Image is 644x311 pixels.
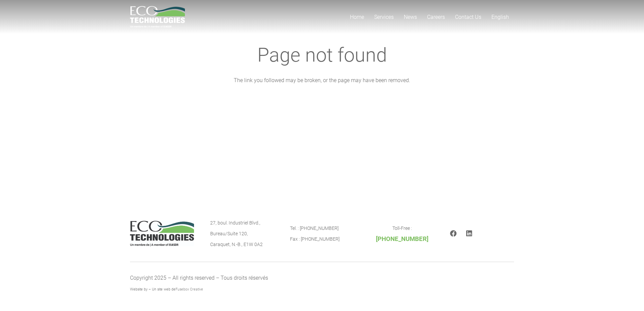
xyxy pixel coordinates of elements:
span: Careers [427,14,445,20]
span: Website by – Un site web de [130,287,203,291]
span: Services [374,14,394,20]
span: Home [350,14,364,20]
span: Contact Us [455,14,481,20]
p: The link you followed may be broken, or the page may have been removed. [130,75,514,86]
a: Facebook [450,230,457,237]
h1: Page not found [130,44,514,67]
a: logo_EcoTech_ASDR_RGB [130,6,185,28]
p: Toll-Free : [370,223,434,245]
p: 27, boul. Industriel Blvd., Bureau/Suite 120, Caraquet, N.-B., E1W 0A2 [210,217,274,250]
span: News [404,14,417,20]
a: Fusebox Creative [175,287,203,291]
a: LinkedIn [466,230,472,237]
span: English [491,14,509,20]
p: Tel. : [PHONE_NUMBER] Fax : [PHONE_NUMBER] [290,223,354,244]
span: Copyright 2025 – All rights reserved – Tous droits réservés [130,275,268,281]
span: [PHONE_NUMBER] [376,235,428,243]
